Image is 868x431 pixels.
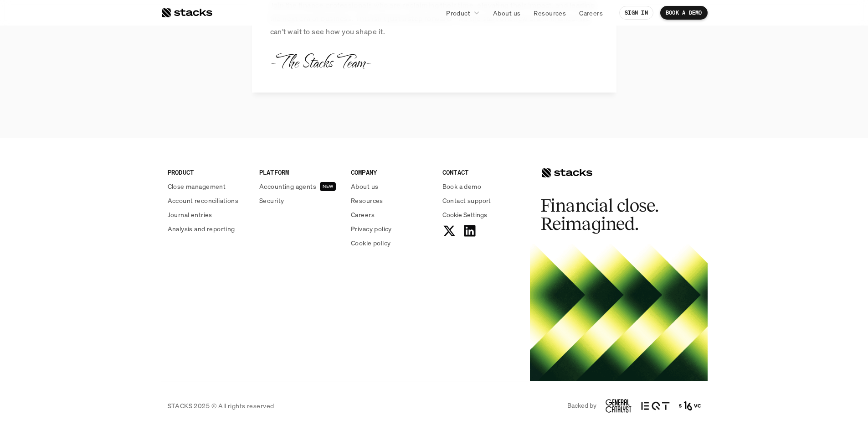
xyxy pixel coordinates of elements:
[351,210,375,219] p: Careers
[442,196,523,205] a: Contact support
[660,6,708,20] a: BOOK A DEMO
[567,402,596,410] p: Backed by
[168,167,248,177] p: PRODUCT
[168,182,248,191] a: Close management
[168,210,212,219] p: Journal entries
[351,238,390,248] p: Cookie policy
[351,182,431,191] a: About us
[351,182,378,191] p: About us
[442,210,487,219] button: Cookie Trigger
[574,5,608,21] a: Careers
[168,224,235,234] p: Analysis and reporting
[168,224,248,234] a: Analysis and reporting
[351,238,431,248] a: Cookie policy
[351,167,431,177] p: COMPANY
[541,197,678,233] h2: Financial close. Reimagined.
[625,10,648,16] p: SIGN IN
[442,210,487,219] span: Cookie Settings
[351,224,392,234] p: Privacy policy
[270,49,370,74] p: -The Stacks Team-
[351,210,431,219] a: Careers
[619,6,653,20] a: SIGN IN
[493,8,520,18] p: About us
[168,210,248,219] a: Journal entries
[168,401,274,410] p: STACKS 2025 © All rights reserved
[528,5,571,21] a: Resources
[259,196,284,205] p: Security
[259,196,340,205] a: Security
[168,196,239,205] p: Account reconciliations
[442,182,482,191] p: Book a demo
[488,5,526,21] a: About us
[351,196,383,205] p: Resources
[534,8,566,18] p: Resources
[579,8,603,18] p: Careers
[259,167,340,177] p: PLATFORM
[666,10,702,16] p: BOOK A DEMO
[351,224,431,234] a: Privacy policy
[323,183,333,189] h2: NEW
[442,182,523,191] a: Book a demo
[168,182,226,191] p: Close management
[442,167,523,177] p: CONTACT
[259,182,316,191] p: Accounting agents
[259,182,340,191] a: Accounting agentsNEW
[442,196,491,205] p: Contact support
[168,196,248,205] a: Account reconciliations
[351,196,431,205] a: Resources
[446,8,470,18] p: Product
